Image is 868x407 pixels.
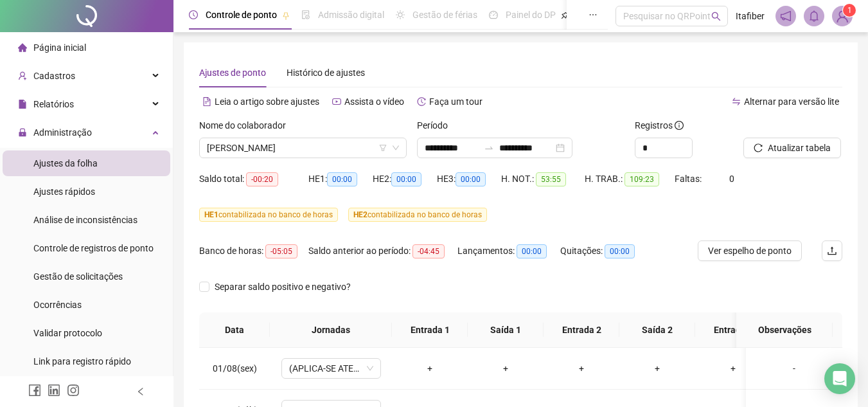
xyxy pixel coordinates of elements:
[561,12,569,19] span: pushpin
[202,97,211,106] span: file-text
[301,10,310,19] span: file-done
[457,244,560,258] div: Lançamentos:
[33,356,131,366] span: Link para registro rápido
[698,240,802,261] button: Ver espelho de ponto
[827,246,837,256] span: upload
[282,12,290,19] span: pushpin
[630,361,685,375] div: +
[18,71,27,80] span: user-add
[708,244,792,258] span: Ver espelho de ponto
[517,244,547,258] span: 00:00
[33,243,154,253] span: Controle de registros de ponto
[732,97,741,106] span: swap
[747,323,822,337] span: Observações
[379,144,387,152] span: filter
[206,10,277,20] span: Controle de ponto
[33,42,86,53] span: Página inicial
[736,312,833,348] th: Observações
[348,208,487,222] span: contabilizada no banco de horas
[412,244,445,258] span: -04:45
[33,71,75,81] span: Cadastros
[136,387,145,396] span: left
[754,143,763,152] span: reload
[289,359,373,378] span: (APLICA-SE ATESTADO)
[67,384,80,397] span: instagram
[756,361,832,375] div: -
[675,121,684,130] span: info-circle
[18,100,27,109] span: file
[605,244,635,258] span: 00:00
[619,312,695,348] th: Saída 2
[48,384,60,397] span: linkedin
[391,172,421,186] span: 00:00
[199,312,270,348] th: Data
[624,172,659,186] span: 109:23
[270,312,392,348] th: Jornadas
[456,172,486,186] span: 00:00
[402,361,457,375] div: +
[392,144,400,152] span: down
[729,174,734,184] span: 0
[33,186,95,197] span: Ajustes rápidos
[308,172,373,186] div: HE 1:
[353,210,368,219] span: HE 2
[489,10,498,19] span: dashboard
[412,10,477,20] span: Gestão de férias
[246,172,278,186] span: -00:20
[199,244,308,258] div: Banco de horas:
[209,280,356,294] span: Separar saldo positivo e negativo?
[847,6,852,15] span: 1
[675,174,704,184] span: Faltas:
[327,172,357,186] span: 00:00
[33,127,92,138] span: Administração
[308,244,457,258] div: Saldo anterior ao período:
[417,118,456,132] label: Período
[843,4,856,17] sup: Atualize o seu contato no menu Meus Dados
[544,312,619,348] th: Entrada 2
[437,172,501,186] div: HE 3:
[468,312,544,348] th: Saída 1
[554,361,609,375] div: +
[635,118,684,132] span: Registros
[743,138,841,158] button: Atualizar tabela
[33,271,123,282] span: Gestão de solicitações
[18,43,27,52] span: home
[396,10,405,19] span: sun
[585,172,675,186] div: H. TRAB.:
[824,363,855,394] div: Open Intercom Messenger
[560,244,650,258] div: Quitações:
[33,99,74,109] span: Relatórios
[768,141,831,155] span: Atualizar tabela
[318,10,384,20] span: Admissão digital
[18,128,27,137] span: lock
[265,244,297,258] span: -05:05
[808,10,820,22] span: bell
[199,68,266,78] span: Ajustes de ponto
[204,210,218,219] span: HE 1
[199,208,338,222] span: contabilizada no banco de horas
[833,6,852,26] img: 11104
[33,328,102,338] span: Validar protocolo
[199,118,294,132] label: Nome do colaborador
[506,10,556,20] span: Painel do DP
[589,10,598,19] span: ellipsis
[478,361,533,375] div: +
[711,12,721,21] span: search
[33,215,137,225] span: Análise de inconsistências
[287,68,365,78] span: Histórico de ajustes
[736,9,765,23] span: Itafiber
[484,143,494,153] span: to
[501,172,585,186] div: H. NOT.:
[28,384,41,397] span: facebook
[189,10,198,19] span: clock-circle
[484,143,494,153] span: swap-right
[33,300,82,310] span: Ocorrências
[207,138,399,158] span: ALCIDES ANTONIO DA SILVA FILHO
[695,312,771,348] th: Entrada 3
[199,172,308,186] div: Saldo total:
[213,363,257,374] span: 01/08(sex)
[392,312,468,348] th: Entrada 1
[373,172,437,186] div: HE 2:
[332,97,341,106] span: youtube
[536,172,566,186] span: 53:55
